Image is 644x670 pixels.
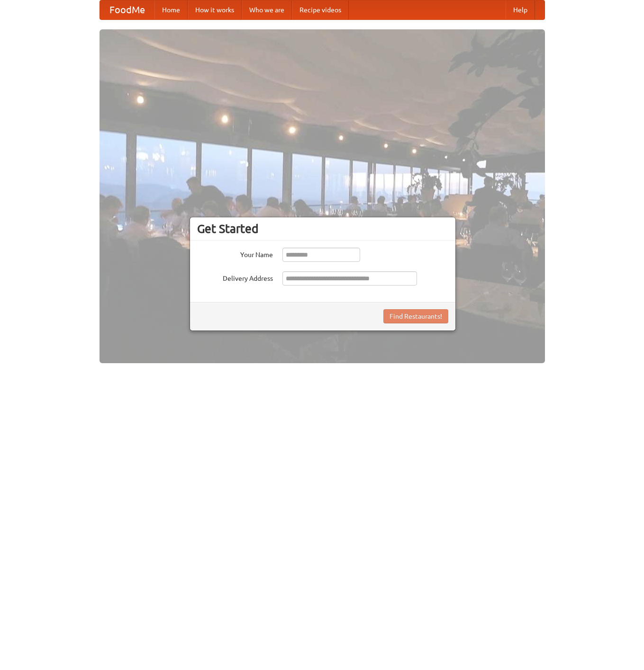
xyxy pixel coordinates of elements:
[100,0,154,19] a: FoodMe
[292,0,349,19] a: Recipe videos
[506,0,535,19] a: Help
[154,0,188,19] a: Home
[242,0,292,19] a: Who we are
[197,222,448,236] h3: Get Started
[197,248,273,259] label: Your Name
[383,309,448,323] button: Find Restaurants!
[188,0,242,19] a: How it works
[197,271,273,283] label: Delivery Address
